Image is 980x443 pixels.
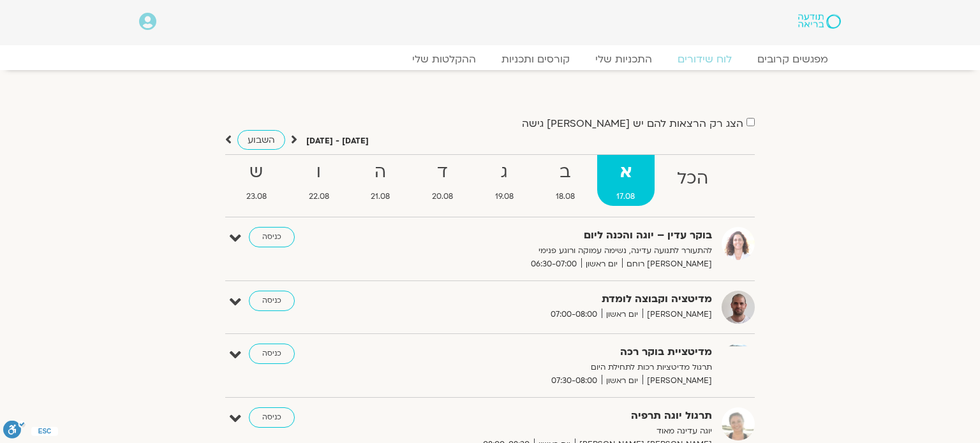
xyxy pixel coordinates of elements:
[352,190,410,203] span: 21.08
[546,308,602,321] span: 07:00-08:00
[475,158,533,187] strong: ג
[597,158,655,187] strong: א
[226,190,286,203] span: 23.08
[399,291,712,308] strong: מדיטציה וקבוצה לומדת
[642,308,712,321] span: [PERSON_NAME]
[399,425,712,438] p: יוגה עדינה מאוד
[249,344,295,364] a: כניסה
[536,190,595,203] span: 18.08
[597,155,655,206] a: א17.08
[489,53,583,66] a: קורסים ותכניות
[583,53,665,66] a: התכניות שלי
[289,158,349,187] strong: ו
[249,407,295,428] a: כניסה
[536,155,595,206] a: ב18.08
[289,155,349,206] a: ו22.08
[237,130,285,150] a: השבוע
[399,344,712,361] strong: מדיטציית בוקר רכה
[581,258,622,271] span: יום ראשון
[226,158,286,187] strong: ש
[399,407,712,425] strong: תרגול יוגה תרפיה
[399,361,712,374] p: תרגול מדיטציות רכות לתחילת היום
[412,155,473,206] a: ד20.08
[249,227,295,247] a: כניסה
[475,190,533,203] span: 19.08
[306,134,369,148] p: [DATE] - [DATE]
[536,158,595,187] strong: ב
[412,190,473,203] span: 20.08
[547,374,602,388] span: 07:30-08:00
[352,158,410,187] strong: ה
[622,258,712,271] span: [PERSON_NAME] רוחם
[226,155,286,206] a: ש23.08
[657,155,728,206] a: הכל
[665,53,745,66] a: לוח שידורים
[248,134,275,146] span: השבוע
[745,53,841,66] a: מפגשים קרובים
[352,155,410,206] a: ה21.08
[139,53,841,66] nav: Menu
[597,190,655,203] span: 17.08
[642,374,712,388] span: [PERSON_NAME]
[602,374,642,388] span: יום ראשון
[399,227,712,244] strong: בוקר עדין – יוגה והכנה ליום
[399,244,712,258] p: להתעורר לתנועה עדינה, נשימה עמוקה ורוגע פנימי
[657,164,728,193] strong: הכל
[412,158,473,187] strong: ד
[526,258,581,271] span: 06:30-07:00
[602,308,642,321] span: יום ראשון
[475,155,533,206] a: ג19.08
[399,53,489,66] a: ההקלטות שלי
[522,118,743,129] label: הצג רק הרצאות להם יש [PERSON_NAME] גישה
[289,190,349,203] span: 22.08
[249,291,295,311] a: כניסה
